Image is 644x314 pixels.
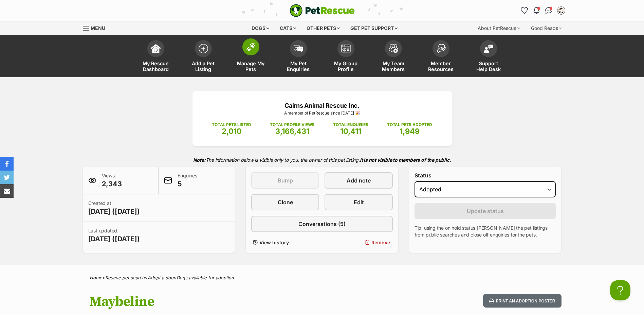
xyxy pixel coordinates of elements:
[90,294,377,310] h1: Maybeline
[83,21,110,34] a: Menu
[259,239,289,246] span: View history
[278,176,293,185] span: Bump
[203,110,442,116] p: A member of PetRescue since [DATE] 🎉
[415,225,556,238] p: Tip: using the on hold status [PERSON_NAME] the pet listings from public searches and close off e...
[331,60,361,72] span: My Group Profile
[177,275,234,280] a: Dogs available for adoption
[278,198,293,206] span: Clone
[141,60,171,72] span: My Rescue Dashboard
[371,239,390,246] span: Remove
[151,44,161,53] img: dashboard-icon-eb2f2d2d3e046f16d808141f083e7271f6b2e854fb5c12c21221c1fb7104beca.svg
[370,37,417,77] a: My Team Members
[302,21,345,35] div: Other pets
[294,45,303,52] img: pet-enquiries-icon-7e3ad2cf08bfb03b45e93fb7055b45f3efa6380592205ae92323e6603595dc1f.svg
[247,21,274,35] div: Dogs
[275,37,322,77] a: My Pet Enquiries
[199,44,208,53] img: add-pet-listing-icon-0afa8454b4691262ce3f59096e99ab1cd57d4a30225e0717b998d2c9b9846f56.svg
[526,21,567,35] div: Good Reads
[354,198,364,206] span: Edit
[558,7,565,14] img: Shardin Carter profile pic
[251,216,393,232] a: Conversations (5)
[275,127,309,136] span: 3,166,431
[340,127,361,136] span: 10,411
[322,37,370,77] a: My Group Profile
[400,127,420,136] span: 1,949
[251,172,319,189] button: Bump
[73,275,572,280] div: > > >
[360,157,451,163] strong: It is not visible to members of the public.
[378,60,409,72] span: My Team Members
[417,37,465,77] a: Member Resources
[325,194,392,210] a: Edit
[212,122,251,128] p: TOTAL PETS LISTED
[325,172,392,189] a: Add note
[188,60,219,72] span: Add a Pet Listing
[545,7,552,14] img: chat-41dd97257d64d25036548639549fe6c8038ab92f7586957e7f3b1b290dea8141.svg
[519,5,567,16] ul: Account quick links
[534,7,539,14] img: notifications-46538b983faf8c2785f20acdc204bb7945ddae34d4c08c2a6579f10ce5e182be.svg
[88,234,140,244] span: [DATE] ([DATE])
[473,21,525,35] div: About PetRescue
[91,25,105,31] span: Menu
[347,176,371,185] span: Add note
[341,45,351,53] img: group-profile-icon-3fa3cf56718a62981997c0bc7e787c4b2cf8bcc04b72c1350f741eb67cf2f40e.svg
[88,227,140,244] p: Last updated:
[178,172,198,189] p: Enquiries:
[148,275,173,280] a: Adopt a dog
[90,275,102,280] a: Home
[283,60,314,72] span: My Pet Enquiries
[389,44,398,53] img: team-members-icon-5396bd8760b3fe7c0b43da4ab00e1e3bb1a5d9ba89233759b79545d2d3fc5d0d.svg
[387,122,432,128] p: TOTAL PETS ADOPTED
[178,179,198,189] span: 5
[531,5,542,16] button: Notifications
[519,5,530,16] a: Favourites
[415,172,556,178] label: Status
[251,194,319,210] a: Clone
[544,5,554,16] a: Conversations
[102,179,122,189] span: 2,343
[436,44,446,53] img: member-resources-icon-8e73f808a243e03378d46382f2149f9095a855e16c252ad45f914b54edf8863c.svg
[415,203,556,219] button: Update status
[426,60,456,72] span: Member Resources
[556,5,567,16] button: My account
[298,220,346,228] span: Conversations (5)
[270,122,314,128] p: TOTAL PROFILE VIEWS
[236,60,266,72] span: Manage My Pets
[102,172,122,189] p: Views:
[251,238,319,247] a: View history
[473,60,504,72] span: Support Help Desk
[483,294,561,308] button: Print an adoption poster
[465,37,512,77] a: Support Help Desk
[193,157,206,163] strong: Note:
[246,42,256,51] img: manage-my-pets-icon-02211641906a0b7f246fdf0571729dbe1e7629f14944591b6c1af311fb30b64b.svg
[132,37,180,77] a: My Rescue Dashboard
[83,153,562,167] p: The information below is visible only to you, the owner of this pet listing.
[290,4,355,17] a: PetRescue
[346,21,402,35] div: Get pet support
[484,45,493,53] img: help-desk-icon-fdf02630f3aa405de69fd3d07c3f3aa587a6932b1a1747fa1d2bba05be0121f9.svg
[275,21,301,35] div: Cats
[227,37,275,77] a: Manage My Pets
[610,280,630,300] iframe: Help Scout Beacon - Open
[88,200,140,216] p: Created at:
[105,275,145,280] a: Rescue pet search
[88,207,140,216] span: [DATE] ([DATE])
[333,122,368,128] p: TOTAL ENQUIRIES
[203,101,442,110] p: Cairns Animal Rescue Inc.
[325,238,392,247] button: Remove
[290,4,355,17] img: logo-e224e6f780fb5917bec1dbf3a21bbac754714ae5b6737aabdf751b685950b380.svg
[222,127,242,136] span: 2,010
[467,207,504,215] span: Update status
[180,37,227,77] a: Add a Pet Listing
